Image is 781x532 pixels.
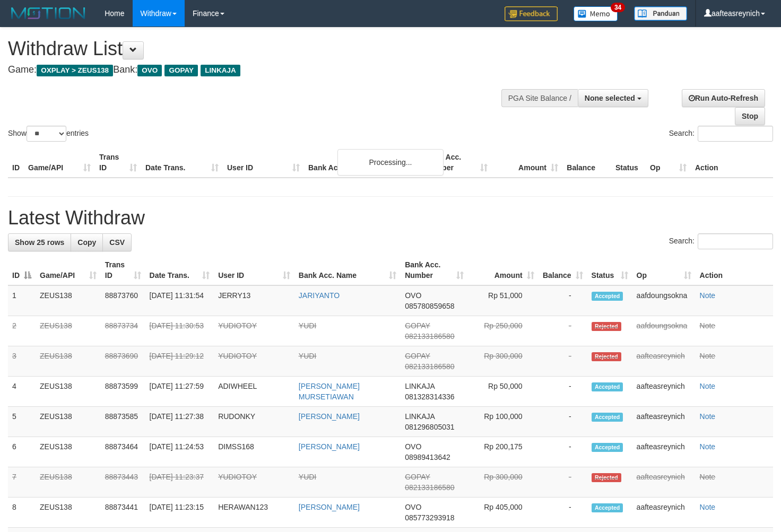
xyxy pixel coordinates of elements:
th: Balance [562,147,611,178]
span: Copy 082133186580 to clipboard [405,483,454,492]
td: YUDIOTOY [214,316,294,346]
th: User ID: activate to sort column ascending [214,255,294,285]
td: 88873441 [101,498,145,528]
th: Op [646,147,691,178]
span: Copy 085773293918 to clipboard [405,513,454,522]
td: aafteasreynich [632,407,696,437]
td: RUDONKY [214,407,294,437]
button: None selected [578,89,648,107]
span: GOPAY [405,352,430,360]
span: Copy [77,238,96,247]
th: Action [691,147,773,178]
span: OVO [405,442,421,451]
img: panduan.png [634,6,687,21]
span: Copy 085780859658 to clipboard [405,302,454,310]
td: Rp 300,000 [468,346,538,377]
h1: Latest Withdraw [8,207,773,229]
th: Date Trans.: activate to sort column ascending [145,255,214,285]
a: Show 25 rows [8,233,71,251]
a: [PERSON_NAME] [299,503,360,511]
td: 6 [8,437,36,467]
td: aafteasreynich [632,467,696,498]
span: OVO [405,503,421,511]
span: Copy 08989413642 to clipboard [405,453,450,461]
td: [DATE] 11:27:38 [145,407,214,437]
span: 34 [611,3,625,12]
th: Bank Acc. Number: activate to sort column ascending [401,255,468,285]
th: Bank Acc. Number [421,147,492,178]
td: 88873690 [101,346,145,377]
span: LINKAJA [201,65,240,76]
span: Rejected [592,473,621,482]
td: ZEUS138 [36,498,101,528]
label: Search: [669,126,773,142]
span: GOPAY [164,65,198,76]
h1: Withdraw List [8,38,510,59]
a: [PERSON_NAME] [299,412,360,421]
a: [PERSON_NAME] [299,442,360,451]
span: Rejected [592,322,621,331]
td: HERAWAN123 [214,498,294,528]
a: Stop [735,107,765,125]
td: 1 [8,285,36,316]
td: - [539,316,587,346]
select: Showentries [27,126,66,142]
span: Accepted [592,413,623,422]
span: GOPAY [405,321,430,330]
span: Accepted [592,443,623,452]
th: Game/API [24,147,95,178]
td: 5 [8,407,36,437]
td: 2 [8,316,36,346]
td: - [539,346,587,377]
a: Run Auto-Refresh [682,89,765,107]
td: aafteasreynich [632,498,696,528]
th: Status [611,147,646,178]
td: Rp 100,000 [468,407,538,437]
td: aafteasreynich [632,346,696,377]
input: Search: [698,126,773,142]
td: DIMSS168 [214,437,294,467]
span: OVO [137,65,162,76]
span: LINKAJA [405,382,435,390]
a: JARIYANTO [299,291,340,300]
th: Bank Acc. Name [304,147,421,178]
a: Note [700,291,716,300]
td: [DATE] 11:29:12 [145,346,214,377]
a: YUDI [299,321,316,330]
td: [DATE] 11:23:15 [145,498,214,528]
td: 8 [8,498,36,528]
th: Bank Acc. Name: activate to sort column ascending [294,255,401,285]
th: Game/API: activate to sort column ascending [36,255,101,285]
td: Rp 300,000 [468,467,538,498]
span: Accepted [592,503,623,512]
label: Show entries [8,126,89,142]
td: Rp 51,000 [468,285,538,316]
th: Op: activate to sort column ascending [632,255,696,285]
span: Copy 082133186580 to clipboard [405,332,454,341]
span: OVO [405,291,421,300]
span: CSV [109,238,125,247]
td: Rp 50,000 [468,377,538,407]
a: [PERSON_NAME] MURSETIAWAN [299,382,360,401]
td: ZEUS138 [36,467,101,498]
a: Note [700,352,716,360]
th: Amount: activate to sort column ascending [468,255,538,285]
td: ZEUS138 [36,407,101,437]
td: JERRY13 [214,285,294,316]
th: ID [8,147,24,178]
th: Trans ID: activate to sort column ascending [101,255,145,285]
td: aafdoungsokna [632,316,696,346]
th: Action [696,255,773,285]
td: Rp 200,175 [468,437,538,467]
a: Copy [71,233,103,251]
img: MOTION_logo.png [8,5,89,21]
td: - [539,285,587,316]
td: Rp 250,000 [468,316,538,346]
td: ZEUS138 [36,285,101,316]
td: - [539,407,587,437]
td: ADIWHEEL [214,377,294,407]
td: - [539,467,587,498]
td: YUDIOTOY [214,346,294,377]
td: 7 [8,467,36,498]
td: [DATE] 11:23:37 [145,467,214,498]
